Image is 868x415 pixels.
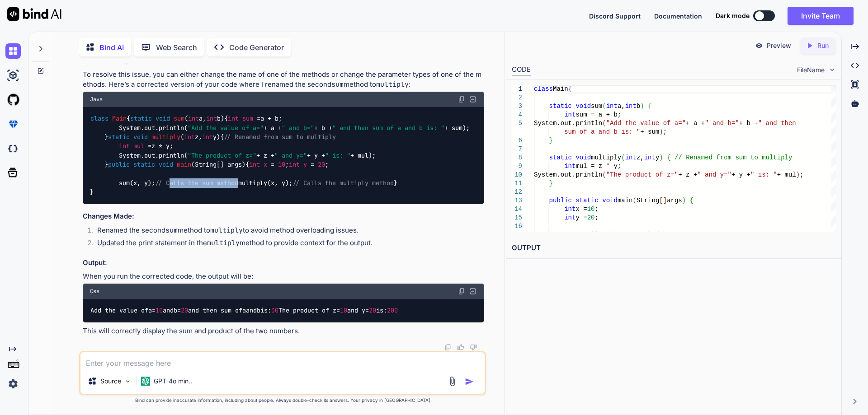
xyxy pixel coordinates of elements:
[767,41,791,50] p: Preview
[512,162,522,171] div: 9
[564,205,576,213] span: int
[705,120,739,127] span: " and b="
[602,120,606,127] span: (
[181,307,188,315] span: 20
[625,103,636,110] span: int
[184,115,224,123] span: ( a, b)
[654,12,702,20] span: Documentation
[224,133,336,141] span: // Renamed from sum to multiply
[90,306,399,315] code: Add the value of = and = and then sum of and is: The product of z= and y= is:
[576,163,621,170] span: mul = z * y;
[311,161,314,169] span: =
[576,214,587,221] span: y =
[663,128,666,135] span: ;
[206,115,217,123] span: int
[512,196,522,205] div: 13
[572,231,659,238] span: // Calls the sum method
[99,42,124,53] p: Bind AI
[534,231,545,238] span: sum
[512,119,522,128] div: 5
[625,154,636,161] span: int
[133,133,148,141] span: void
[130,115,152,123] span: static
[369,307,376,315] span: 20
[512,222,522,231] div: 16
[564,111,576,118] span: int
[154,377,192,386] p: GPT-4o min..
[133,161,155,169] span: static
[637,154,644,161] span: z,
[797,65,825,75] span: FileName
[5,376,21,392] img: settings
[587,205,594,213] span: 10
[796,171,799,178] span: )
[512,188,522,196] div: 12
[606,103,617,110] span: int
[177,161,191,169] span: main
[549,103,571,110] span: static
[188,151,256,159] span: "The product of z="
[228,115,239,123] span: int
[686,120,705,127] span: + a +
[594,205,598,213] span: ;
[278,161,285,169] span: 10
[553,85,568,93] span: Main
[506,238,841,259] h2: OUTPUT
[675,154,792,161] span: // Renamed from sum to multiply
[457,344,464,351] img: like
[303,161,307,169] span: y
[632,197,636,204] span: (
[576,205,587,213] span: x =
[512,214,522,222] div: 15
[659,154,663,161] span: )
[678,171,697,178] span: + z +
[332,124,444,132] span: " and then sum of a and b is: "
[83,271,484,282] p: When you run the corrected code, the output will be:
[141,377,150,386] img: GPT-4o mini
[470,344,477,351] img: dislike
[376,80,409,89] code: multiply
[465,377,474,386] img: icon
[90,225,484,238] li: Renamed the second method to to avoid method overloading issues.
[534,120,602,127] span: System.out.println
[242,115,253,123] span: sum
[155,179,238,187] span: // Calls the sum method
[174,307,177,315] span: b
[568,231,571,238] span: ;
[512,231,522,239] div: 17
[447,376,458,387] img: attachment
[654,11,702,21] button: Documentation
[257,307,260,315] span: b
[274,151,307,159] span: " and y="
[124,378,132,385] img: Pick Models
[587,214,594,221] span: 20
[549,137,552,144] span: }
[549,197,571,204] span: public
[659,197,663,204] span: [
[5,43,21,59] img: chat
[512,65,531,75] div: CODE
[318,161,325,169] span: 20
[100,377,121,386] p: Source
[257,115,260,123] span: =
[534,85,553,93] span: class
[534,171,602,178] span: System.out.println
[289,161,300,169] span: int
[271,307,278,315] span: 30
[512,145,522,154] div: 7
[444,344,452,351] img: copy
[83,326,484,336] p: This will correctly display the sum and product of the two numbers.
[637,197,659,204] span: String
[156,115,170,123] span: void
[148,307,152,315] span: a
[549,180,552,187] span: }
[512,111,522,119] div: 4
[90,288,99,295] span: Css
[637,103,640,110] span: b
[249,161,260,169] span: int
[325,151,350,159] span: " is: "
[589,12,641,20] span: Discord Support
[5,117,21,132] img: premium
[606,171,678,178] span: "The product of z="
[210,226,243,235] code: multiply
